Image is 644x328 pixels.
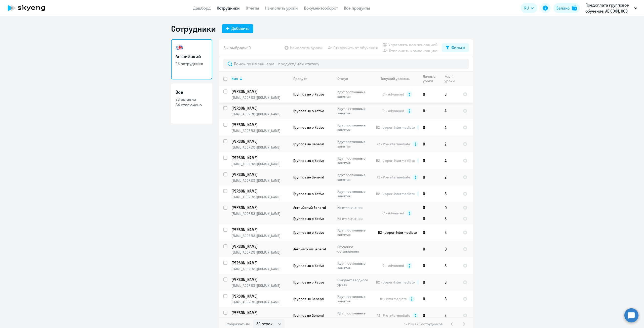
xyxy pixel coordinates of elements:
p: [PERSON_NAME] [231,89,288,94]
p: [EMAIL_ADDRESS][DOMAIN_NAME] [231,267,289,271]
p: [PERSON_NAME] [231,105,288,111]
p: [PERSON_NAME] [231,310,288,315]
span: C1 - Advanced [382,109,404,113]
td: 3 [440,257,459,274]
a: Документооборот [304,6,338,11]
td: 3 [440,86,459,103]
td: 0 [419,185,440,202]
td: 3 [440,224,459,241]
td: 0 [419,307,440,324]
td: 0 [419,257,440,274]
span: Групповые с Native [293,158,324,163]
a: [PERSON_NAME] [231,122,289,127]
a: [PERSON_NAME] [231,244,289,249]
p: [EMAIL_ADDRESS][DOMAIN_NAME] [231,300,289,304]
p: Ожидает вводного урока [337,278,372,287]
div: Текущий уровень [376,76,419,81]
td: 3 [440,185,459,202]
span: Групповые General [293,175,324,179]
span: Групповые с Native [293,230,324,235]
p: [EMAIL_ADDRESS][DOMAIN_NAME] [231,95,289,100]
td: 0 [419,241,440,257]
span: Групповые с Native [293,263,324,268]
p: Идут постоянные занятия [337,228,372,237]
h1: Сотрудники [171,24,216,34]
a: [PERSON_NAME] [231,105,289,111]
p: 23 сотрудника [176,61,208,66]
p: Идут постоянные занятия [337,294,372,303]
p: [EMAIL_ADDRESS][DOMAIN_NAME] [231,178,289,183]
span: C1 - Advanced [382,92,404,97]
p: Обучение остановлено [337,245,372,254]
p: Идут постоянные занятия [337,173,372,182]
span: Групповые General [293,313,324,318]
span: 1 - 23 из 23 сотрудников [404,322,443,326]
a: [PERSON_NAME] [231,310,289,315]
p: [EMAIL_ADDRESS][DOMAIN_NAME] [231,283,289,288]
a: Дашборд [193,6,211,11]
p: Идут постоянные занятия [337,189,372,198]
td: 3 [440,213,459,224]
p: [EMAIL_ADDRESS][DOMAIN_NAME] [231,233,289,238]
a: [PERSON_NAME] [231,172,289,177]
a: Все23 активно64 отключено [171,83,212,124]
td: 0 [440,202,459,213]
td: 0 [419,224,440,241]
button: Предоплата групповое обучение, АБ СОФТ, ООО [583,2,640,14]
div: Статус [337,76,348,81]
p: [PERSON_NAME] [231,172,288,177]
td: 0 [419,169,440,185]
button: Добавить [222,24,253,33]
div: Добавить [231,25,249,31]
div: Текущий уровень [381,76,410,81]
div: Фильтр [451,44,465,51]
a: [PERSON_NAME] [231,205,289,210]
a: [PERSON_NAME] [231,155,289,161]
td: 0 [419,119,440,136]
span: Групповые с Native [293,109,324,113]
a: [PERSON_NAME] [231,260,289,266]
h3: Все [176,89,208,96]
p: [EMAIL_ADDRESS][DOMAIN_NAME] [231,250,289,255]
div: Личные уроки [423,74,440,83]
p: [PERSON_NAME] [231,155,288,161]
p: [EMAIL_ADDRESS][DOMAIN_NAME] [231,112,289,116]
span: Групповые с Native [293,192,324,196]
p: [PERSON_NAME] [231,227,288,232]
span: A2 - Pre-Intermediate [377,142,410,146]
p: Идут постоянные занятия [337,156,372,165]
td: 2 [440,307,459,324]
span: C1 - Advanced [382,263,404,268]
td: 3 [440,274,459,291]
td: 4 [440,103,459,119]
td: 0 [419,213,440,224]
span: Групповые General [293,297,324,301]
div: Продукт [293,76,307,81]
p: [PERSON_NAME] [231,205,288,210]
p: [EMAIL_ADDRESS][DOMAIN_NAME] [231,211,289,216]
td: 3 [440,291,459,307]
p: [EMAIL_ADDRESS][DOMAIN_NAME] [231,316,289,321]
img: english [176,44,184,52]
p: [PERSON_NAME] [231,138,288,144]
span: C1 - Advanced [382,211,404,215]
span: B2 - Upper-Intermediate [376,125,415,130]
span: RU [524,5,529,11]
td: 0 [419,274,440,291]
p: Идут постоянные занятия [337,106,372,115]
span: B1 - Intermediate [380,297,407,301]
td: 2 [440,136,459,152]
p: Идут постоянные занятия [337,123,372,132]
td: 0 [419,202,440,213]
button: RU [521,3,537,13]
a: Начислить уроки [265,6,298,11]
span: B2 - Upper-Intermediate [376,280,415,285]
div: Корп. уроки [445,74,459,83]
p: 64 отключено [176,102,208,108]
p: Предоплата групповое обучение, АБ СОФТ, ООО [585,2,632,14]
a: Английский23 сотрудника [171,39,212,79]
p: [PERSON_NAME] [231,122,288,127]
button: Балансbalance [553,3,580,13]
p: [PERSON_NAME] [231,277,288,282]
